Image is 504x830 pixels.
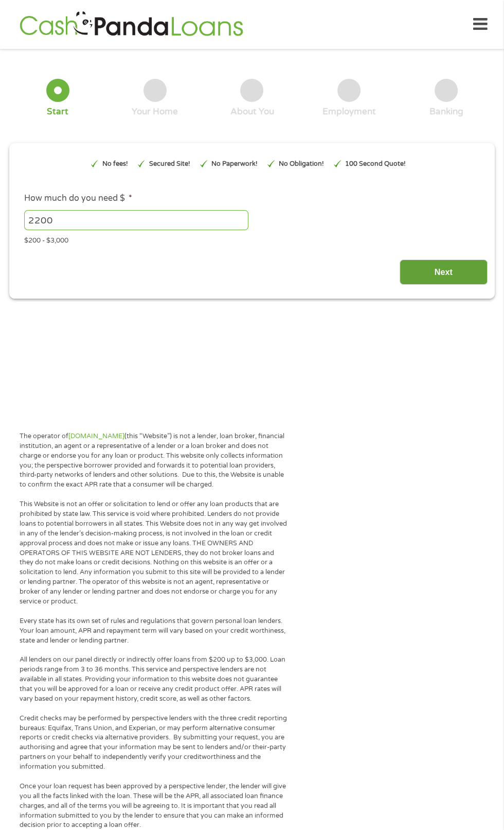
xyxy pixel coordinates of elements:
[20,431,287,490] p: The operator of (this “Website”) is not a lender, loan broker, financial institution, an agent or...
[400,260,488,285] input: Next
[211,159,258,169] p: No Paperwork!
[132,106,178,117] div: Your Home
[20,655,287,703] p: All lenders on our panel directly or indirectly offer loans from $200 up to $3,000. Loan periods ...
[20,714,287,772] p: Credit checks may be performed by perspective lenders with the three credit reporting bureaus: Eq...
[230,106,274,117] div: About You
[149,159,190,169] p: Secured Site!
[20,782,287,830] p: Once your loan request has been approved by a perspective lender, the lender will give you all th...
[20,499,287,607] p: This Website is not an offer or solicitation to lend or offer any loan products that are prohibit...
[345,159,406,169] p: 100 Second Quote!
[322,106,376,117] div: Employment
[24,193,132,204] label: How much do you need $
[429,106,463,117] div: Banking
[102,159,128,169] p: No fees!
[20,616,287,646] p: Every state has its own set of rules and regulations that govern personal loan lenders. Your loan...
[279,159,324,169] p: No Obligation!
[24,232,480,246] div: $200 - $3,000
[47,106,68,117] div: Start
[68,432,124,440] a: [DOMAIN_NAME]
[16,10,246,39] img: GetLoanNow Logo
